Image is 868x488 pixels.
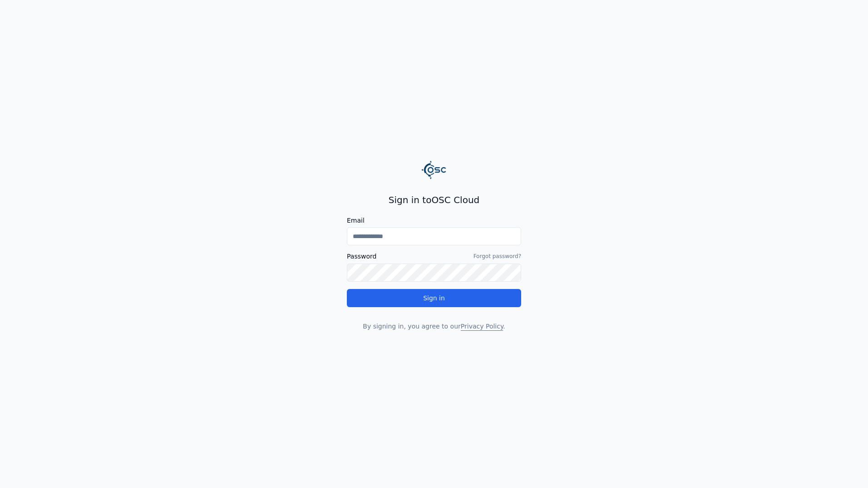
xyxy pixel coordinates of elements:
[473,253,521,260] a: Forgot password?
[461,323,503,330] a: Privacy Policy
[421,157,447,183] img: Logo
[347,217,521,224] label: Email
[347,289,521,307] button: Sign in
[347,194,521,206] h2: Sign in to OSC Cloud
[347,322,521,331] p: By signing in, you agree to our .
[347,253,376,259] label: Password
